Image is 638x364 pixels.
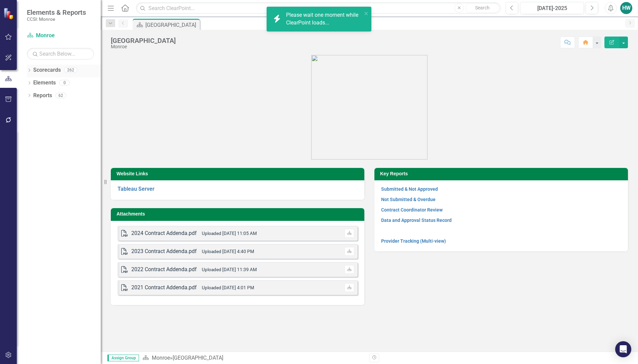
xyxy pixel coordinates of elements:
[111,44,176,49] div: Monroe
[202,249,254,254] small: Uploaded [DATE] 4:40 PM
[27,32,94,40] a: Monroe
[33,66,61,74] a: Scorecards
[117,171,361,176] h3: Website Links
[131,284,197,292] div: 2021 Contract Addenda.pdf
[27,48,94,60] input: Search Below...
[33,92,52,100] a: Reports
[381,218,452,223] a: Data and Approval Status Record
[142,354,364,362] div: »
[152,355,170,361] a: Monroe
[381,186,438,192] a: Submitted & Not Approved
[475,5,490,10] span: Search
[202,231,257,236] small: Uploaded [DATE] 11:05 AM
[522,4,582,12] div: [DATE]-2025
[131,266,197,274] div: 2022 Contract Addenda.pdf
[3,8,15,19] img: ClearPoint Strategy
[620,2,632,14] button: HW
[131,248,197,255] div: 2023 Contract Addenda.pdf
[64,67,77,73] div: 262
[118,186,154,192] a: Tableau Server
[27,16,86,22] small: CCSI: Monroe
[202,267,257,272] small: Uploaded [DATE] 11:39 AM
[380,171,625,176] h3: Key Reports
[520,2,584,14] button: [DATE]-2025
[117,211,361,217] h3: Attachments
[33,79,56,87] a: Elements
[364,9,369,17] button: close
[55,93,66,98] div: 62
[145,21,198,29] div: [GEOGRAPHIC_DATA]
[107,355,139,361] span: Assign Group
[381,197,436,202] a: Not Submitted & Overdue
[465,3,499,13] button: Search
[381,238,446,244] a: Provider Tracking (Multi-view)
[111,37,176,44] div: [GEOGRAPHIC_DATA]
[27,8,86,16] span: Elements & Reports
[311,55,427,160] img: OMH%20Logo_Green%202024%20Stacked.png
[59,80,70,86] div: 0
[173,355,223,361] div: [GEOGRAPHIC_DATA]
[615,341,631,357] div: Open Intercom Messenger
[131,230,197,237] div: 2024 Contract Addenda.pdf
[202,285,254,290] small: Uploaded [DATE] 4:01 PM
[381,207,443,213] a: Contract Coordinator Review
[136,2,501,14] input: Search ClearPoint...
[286,11,362,27] div: Please wait one moment while ClearPoint loads...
